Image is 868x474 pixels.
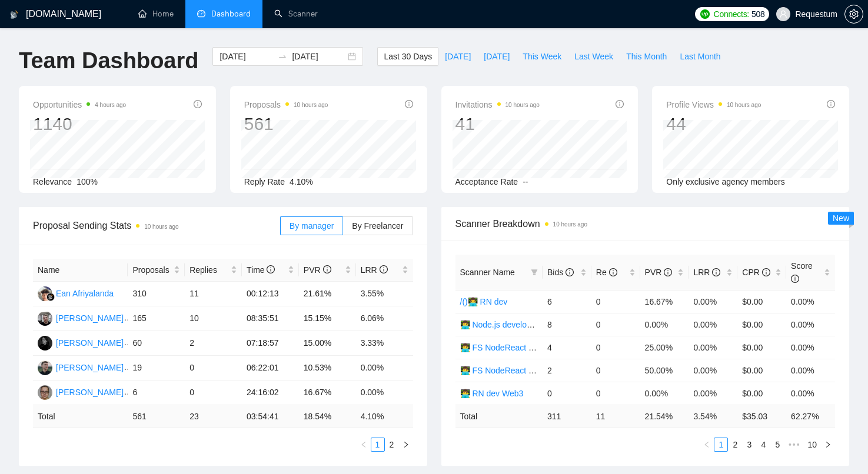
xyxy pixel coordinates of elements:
span: right [403,441,410,448]
span: info-circle [712,268,720,276]
li: 2 [385,438,399,452]
td: 25.00% [640,336,689,359]
span: 100% [77,177,98,186]
div: [PERSON_NAME] [56,386,124,399]
td: 50.00% [640,359,689,382]
span: ••• [784,438,803,452]
th: Replies [185,259,242,282]
td: 0.00% [689,359,737,382]
span: Opportunities [33,98,126,112]
div: 561 [244,113,328,135]
a: 1 [371,438,384,451]
td: 0.00% [786,313,835,336]
img: upwork-logo.png [700,9,710,19]
div: Ean Afriyalanda [56,287,114,300]
span: Proposals [244,98,328,112]
button: [DATE] [477,47,516,66]
td: 16.67% [299,380,356,405]
span: info-circle [267,265,275,273]
img: logo [10,5,18,24]
li: Next Page [399,438,413,452]
td: 3.33% [356,331,413,356]
span: PVR [304,265,331,275]
li: Next 5 Pages [784,438,803,452]
a: homeHome [138,9,174,19]
span: Profile Views [666,98,761,112]
img: AS [38,360,52,375]
img: gigradar-bm.png [46,293,55,301]
span: Acceptance Rate [455,177,518,186]
td: 561 [128,405,185,428]
td: 3.54 % [689,405,737,428]
th: Name [33,259,128,282]
time: 10 hours ago [144,223,178,230]
button: left [700,438,714,452]
span: right [824,441,832,448]
span: dashboard [197,9,205,18]
td: 0 [185,380,242,405]
td: 3.55% [356,282,413,306]
td: 0.00% [689,382,737,405]
td: 19 [128,356,185,380]
td: 0.00% [786,359,835,382]
span: Dashboard [211,9,251,19]
span: [DATE] [445,50,471,63]
td: 165 [128,306,185,331]
a: 3 [743,438,756,451]
span: filter [528,263,540,281]
span: [DATE] [484,50,510,63]
span: Relevance [33,177,72,186]
td: 8 [543,313,591,336]
td: 0.00% [640,313,689,336]
td: 4 [543,336,591,359]
span: Only exclusive agency members [666,177,785,186]
span: filter [531,269,538,276]
span: Proposals [132,263,171,276]
td: 6 [128,380,185,405]
td: 0.00% [689,336,737,359]
span: left [360,441,367,448]
li: 1 [371,438,385,452]
td: 0.00% [786,336,835,359]
img: AK [38,336,52,351]
span: Re [596,268,617,277]
td: 21.54 % [640,405,689,428]
span: Last Week [574,50,613,63]
img: IK [38,385,52,400]
div: 1140 [33,113,126,135]
span: PVR [645,268,673,277]
td: 21.61% [299,282,356,306]
span: Last Month [680,50,720,63]
a: 2 [729,438,741,451]
td: Total [455,405,543,428]
td: 0 [543,382,591,405]
span: info-circle [791,275,799,283]
li: 3 [742,438,756,452]
td: $0.00 [737,290,786,313]
td: 07:18:57 [242,331,299,356]
span: Reply Rate [244,177,285,186]
a: 10 [804,438,820,451]
td: 311 [543,405,591,428]
span: By Freelancer [352,221,403,231]
a: /()👨‍💻 RN dev [460,297,508,306]
li: Next Page [821,438,835,452]
td: 10.53% [299,356,356,380]
button: Last Week [568,47,620,66]
span: 508 [751,8,764,21]
td: Total [33,405,128,428]
li: 10 [803,438,821,452]
span: 4.10% [290,177,313,186]
button: right [399,438,413,452]
li: 5 [770,438,784,452]
a: EAEan Afriyalanda [38,288,114,298]
span: Invitations [455,98,540,112]
button: left [357,438,371,452]
span: info-circle [194,100,202,108]
span: info-circle [566,268,574,276]
input: Start date [220,50,273,63]
div: 44 [666,113,761,135]
td: 4.10 % [356,405,413,428]
td: 0.00% [689,290,737,313]
td: $0.00 [737,336,786,359]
